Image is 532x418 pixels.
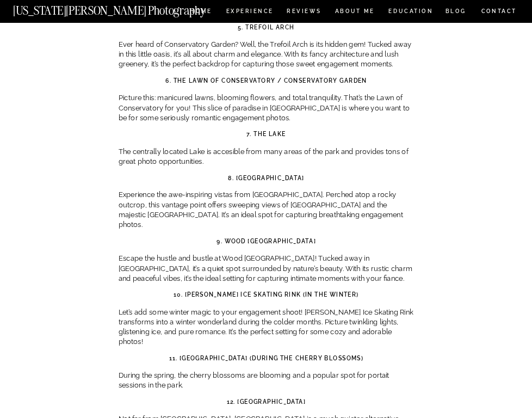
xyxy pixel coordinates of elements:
strong: 10. [PERSON_NAME] Ice Skating Rink (in the winter) [174,291,359,298]
strong: 6. The Lawn of Conservatory / Conservatory Garden [165,77,367,84]
a: Experience [226,9,273,16]
strong: 11. [GEOGRAPHIC_DATA] (during the cherry blossoms) [169,355,363,361]
a: REVIEWS [287,9,320,16]
a: [US_STATE][PERSON_NAME] Photography [13,4,236,12]
strong: 5. Trefoil Arch [238,24,294,30]
p: During the spring, the cherry blossoms are blooming and a popular spot for portait sessions in th... [119,371,415,390]
p: Experience the awe-inspiring vistas from [GEOGRAPHIC_DATA]. Perched atop a rocky outcrop, this va... [119,190,415,230]
a: ABOUT ME [335,9,375,16]
strong: 12. [GEOGRAPHIC_DATA] [227,398,306,405]
strong: 9. Wood [GEOGRAPHIC_DATA] [216,238,316,244]
p: Escape the hustle and bustle at Wood [GEOGRAPHIC_DATA]! Tucked away in [GEOGRAPHIC_DATA], it’s a ... [119,254,415,284]
p: Ever heard of Conservatory Garden? Well, the Trefoil Arch is its hidden gem! Tucked away in this ... [119,39,415,69]
p: Let’s add some winter magic to your engagement shoot! [PERSON_NAME] Ice Skating Rink transforms i... [119,307,415,347]
a: EDUCATION [387,9,434,16]
strong: 7. The Lake [246,131,286,137]
strong: 8. [GEOGRAPHIC_DATA] [228,174,304,181]
a: BLOG [445,9,466,16]
p: The centrally located Lake is accesible from many areas of the park and provides tons of great ph... [119,146,415,166]
a: HOME [188,9,213,16]
a: CONTACT [480,7,517,16]
p: Picture this: manicured lawns, blooming flowers, and total tranquility. That’s the Lawn of Conser... [119,93,415,123]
